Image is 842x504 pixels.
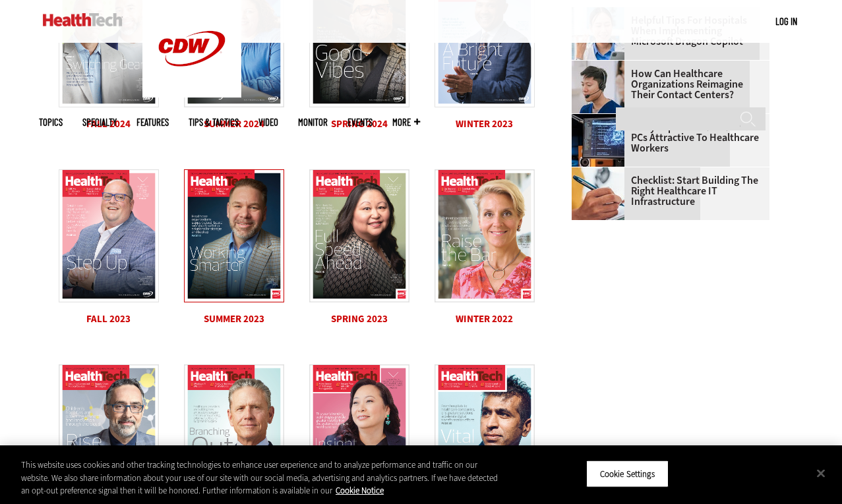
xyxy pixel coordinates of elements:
img: Cover_web_0.jpg [309,364,409,497]
div: This website uses cookies and other tracking technologies to enhance user experience and to analy... [21,459,505,497]
a: Winter 2023 [456,117,513,130]
a: Tips & Tactics [189,117,239,127]
a: Checklist: Start Building the Right Healthcare IT Infrastructure [572,175,762,207]
a: Log in [775,15,797,27]
a: Features [136,117,169,127]
a: 4 Key Aspects That Make AI PCs Attractive to Healthcare Workers [572,122,762,154]
a: CDW [142,87,241,101]
span: Topics [39,117,63,127]
img: HT_Q422_Cover.jpg [435,169,535,302]
div: User menu [775,14,797,28]
img: Home [43,13,123,26]
img: HTQ223_Cover.jpg [184,169,284,302]
a: Winter 2022 [456,312,513,325]
img: HLTECH_Q222_C1.jpg [184,364,284,497]
img: Person with a clipboard checking a list [572,167,624,220]
img: HT_Q322_Cover.jpg [59,364,159,497]
a: Summer 2023 [204,312,264,325]
a: Desktop monitor with brain AI concept [572,114,631,125]
a: Person with a clipboard checking a list [572,167,631,178]
a: Spring 2023 [331,312,388,325]
button: Close [806,459,835,488]
a: Events [347,117,373,127]
button: Cookie Settings [586,460,669,488]
span: More [392,117,420,127]
img: HLTECH_Q421_C1.jpg [435,364,535,497]
a: Fall 2023 [86,312,131,325]
a: More information about your privacy [336,485,384,496]
img: HTQ323_Cover.jpg [59,169,159,302]
a: Video [258,117,278,127]
img: Cover_web_1.jpg [309,169,409,302]
a: MonITor [298,117,328,127]
span: Specialty [82,117,117,127]
img: Desktop monitor with brain AI concept [572,114,624,167]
